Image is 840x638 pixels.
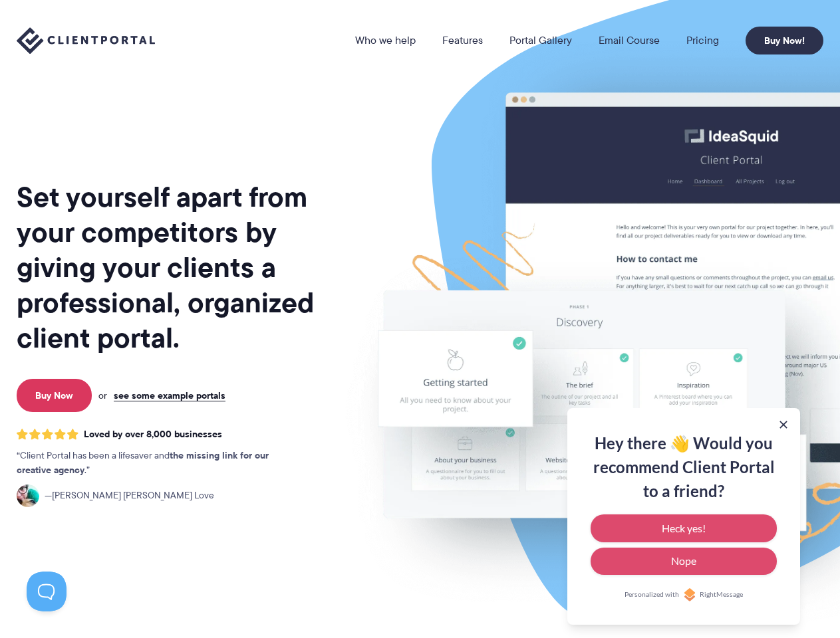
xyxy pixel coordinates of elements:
span: or [98,389,107,401]
button: Nope [591,548,777,576]
a: see some example portals [114,389,225,401]
a: Email Course [599,35,660,46]
strong: the missing link for our creative agency [17,448,269,477]
a: Personalized withRightMessage [591,588,777,601]
button: Heck yes! [591,514,777,542]
div: Hey there 👋 Would you recommend Client Portal to a friend? [591,431,777,503]
a: Features [442,35,483,46]
img: Personalized with RightMessage [683,588,696,601]
a: Who we help [355,35,416,46]
span: Loved by over 8,000 businesses [84,429,222,440]
a: Portal Gallery [509,35,572,46]
span: [PERSON_NAME] [PERSON_NAME] Love [45,488,214,503]
span: Personalized with [625,589,679,600]
span: RightMessage [700,589,743,600]
a: Buy Now [17,379,92,412]
p: Client Portal has been a lifesaver and . [17,449,296,478]
h1: Set yourself apart from your competitors by giving your clients a professional, organized client ... [17,179,339,356]
a: Buy Now! [746,27,823,54]
iframe: Toggle Customer Support [27,572,67,611]
a: Pricing [686,35,719,46]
